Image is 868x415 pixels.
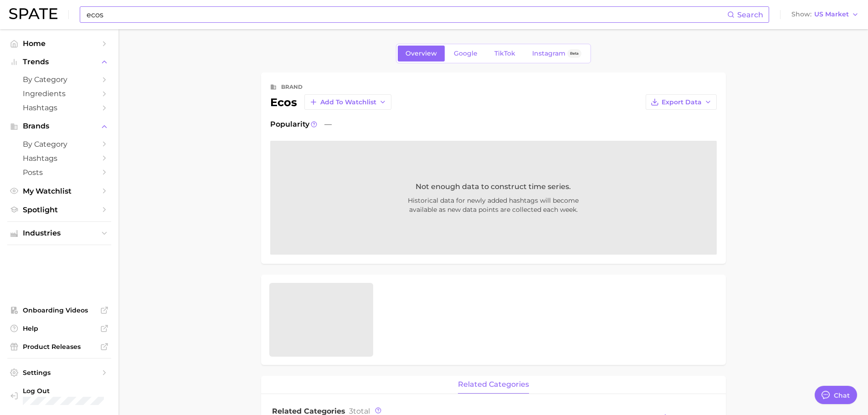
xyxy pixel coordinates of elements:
[532,50,565,57] span: Instagram
[7,137,111,151] a: by Category
[23,205,96,214] span: Spotlight
[7,203,111,217] a: Spotlight
[86,7,727,22] input: Search here for a brand, industry, or ingredient
[9,8,57,19] img: SPATE
[23,387,111,395] span: Log Out
[23,229,96,237] span: Industries
[304,94,391,110] button: Add to Watchlist
[406,50,437,57] span: Overview
[23,140,96,149] span: by Category
[524,46,589,61] a: InstagramBeta
[23,75,96,84] span: by Category
[446,46,485,61] a: Google
[270,94,391,110] div: ecos
[7,226,111,240] button: Industries
[7,36,111,51] a: Home
[7,101,111,115] a: Hashtags
[791,12,812,17] span: Show
[23,39,96,48] span: Home
[23,343,96,351] span: Product Releases
[7,366,111,379] a: Settings
[23,187,96,195] span: My Watchlist
[23,89,96,98] span: Ingredients
[7,55,111,69] button: Trends
[23,369,96,377] span: Settings
[662,98,702,106] span: Export Data
[7,384,111,408] a: Log out. Currently logged in with e-mail jenna.rody@group-ibg.com.
[398,46,445,61] a: Overview
[324,119,332,130] span: —
[789,9,861,20] button: ShowUS Market
[23,306,96,314] span: Onboarding Videos
[23,58,96,66] span: Trends
[320,98,376,106] span: Add to Watchlist
[7,184,111,198] a: My Watchlist
[7,151,111,165] a: Hashtags
[270,119,309,130] span: Popularity
[416,181,571,192] span: Not enough data to construct time series.
[454,50,478,57] span: Google
[737,10,763,19] span: Search
[7,165,111,179] a: Posts
[23,154,96,163] span: Hashtags
[7,303,111,317] a: Onboarding Videos
[7,72,111,87] a: by Category
[348,196,639,214] span: Historical data for newly added hashtags will become available as new data points are collected e...
[494,50,515,57] span: TikTok
[23,324,96,333] span: Help
[458,380,529,389] span: related categories
[7,322,111,335] a: Help
[646,94,717,110] button: Export Data
[7,87,111,101] a: Ingredients
[23,122,96,130] span: Brands
[7,340,111,354] a: Product Releases
[487,46,523,61] a: TikTok
[23,168,96,177] span: Posts
[814,12,849,17] span: US Market
[7,119,111,133] button: Brands
[281,82,303,92] div: brand
[23,103,96,112] span: Hashtags
[570,50,579,57] span: Beta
